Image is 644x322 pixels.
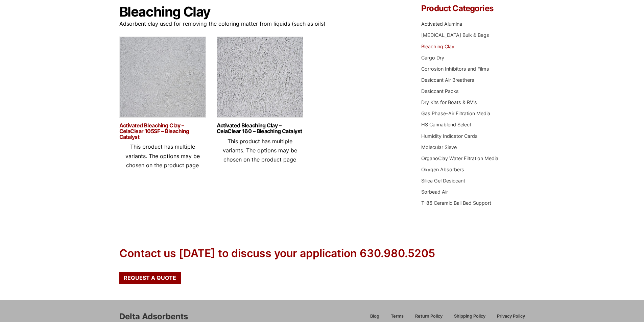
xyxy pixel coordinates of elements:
a: Request a Quote [119,272,181,283]
div: Contact us [DATE] to discuss your application 630.980.5205 [119,246,435,261]
span: Blog [370,314,379,319]
a: Humidity Indicator Cards [421,133,478,139]
a: Silica Gel Desiccant [421,178,465,183]
span: Return Policy [415,314,443,319]
a: OrganoClay Water Filtration Media [421,155,498,161]
span: Request a Quote [124,275,176,280]
a: T-86 Ceramic Ball Bed Support [421,200,491,206]
a: Dry Kits for Boats & RV's [421,99,477,105]
a: Gas Phase-Air Filtration Media [421,110,490,116]
a: Activated Bleaching Clay – CelaClear 105SF – Bleaching Catalyst [119,123,206,140]
h4: Product Categories [421,4,525,13]
span: This product has multiple variants. The options may be chosen on the product page [223,138,297,163]
a: Desiccant Air Breathers [421,77,474,83]
a: [MEDICAL_DATA] Bulk & Bags [421,32,489,38]
a: Oxygen Absorbers [421,167,464,172]
span: Terms [391,314,404,319]
p: Adsorbent clay used for removing the coloring matter from liquids (such as oils) [119,19,401,28]
a: Activated Bleaching Clay – CelaClear 160 – Bleaching Catalyst [217,123,303,134]
a: Sorbead Air [421,189,448,195]
img: Bleaching Clay [217,36,303,121]
a: Activated Alumina [421,21,462,27]
a: Cargo Dry [421,55,444,60]
span: This product has multiple variants. The options may be chosen on the product page [125,143,200,168]
h1: Bleaching Clay [119,4,401,19]
span: Shipping Policy [454,314,485,319]
a: HS Cannablend Select [421,122,471,127]
a: Desiccant Packs [421,88,459,94]
a: Corrosion Inhibitors and Films [421,66,489,72]
a: Bleaching Clay [421,44,454,49]
span: Privacy Policy [497,314,525,319]
a: Molecular Sieve [421,144,457,150]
